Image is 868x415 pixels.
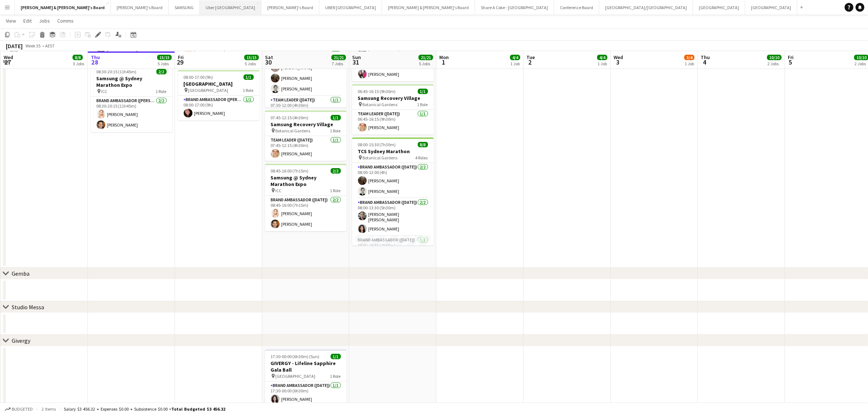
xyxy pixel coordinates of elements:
[265,121,347,128] h3: Samsung Recovery Village
[526,54,535,61] span: Tue
[788,54,794,61] span: Fri
[265,164,347,231] app-job-card: 08:45-16:00 (7h15m)2/2Samsung @ Sydney Marathon Expo ICC1 RoleBrand Ambassador ([DATE])2/208:45-1...
[276,128,311,133] span: Botanical Gardens
[178,54,184,61] span: Fri
[419,61,433,66] div: 5 Jobs
[418,89,428,94] span: 1/1
[90,58,100,66] span: 28
[54,16,77,26] a: Comms
[351,58,361,66] span: 31
[271,168,309,174] span: 08:45-16:00 (7h15m)
[330,128,341,133] span: 1 Role
[101,89,108,94] span: ICC
[352,236,434,282] app-card-role: Brand Ambassador ([DATE])3/308:00-15:30 (7h30m)
[363,102,398,107] span: Botanical Gardens
[419,55,433,60] span: 21/21
[684,55,694,60] span: 3/4
[243,88,254,93] span: 1 Role
[157,55,172,60] span: 15/15
[91,59,172,132] app-job-card: In progress08:30-20:15 (11h45m)2/2Samsung @ Sydney Marathon Expo ICC1 RoleBrand Ambassador ([PERS...
[184,74,213,80] span: 08:00-17:00 (9h)
[599,0,693,15] button: [GEOGRAPHIC_DATA]/[GEOGRAPHIC_DATA]
[4,54,13,61] span: Wed
[276,188,282,193] span: ICC
[276,373,316,379] span: [GEOGRAPHIC_DATA]
[40,406,58,412] span: 2 items
[64,406,225,412] div: Salary $3 456.32 + Expenses $0.00 + Subsistence $0.00 =
[178,81,260,87] h3: [GEOGRAPHIC_DATA]
[554,0,599,15] button: Conference Board
[439,54,449,61] span: Mon
[6,18,16,24] span: View
[331,55,346,60] span: 21/21
[6,42,23,50] div: [DATE]
[178,70,260,120] app-job-card: 08:00-17:00 (9h)1/1[GEOGRAPHIC_DATA] [GEOGRAPHIC_DATA]1 RoleBrand Ambassador ([PERSON_NAME])1/108...
[330,373,341,379] span: 1 Role
[525,58,535,66] span: 2
[319,0,382,15] button: UBER [GEOGRAPHIC_DATA]
[3,16,19,26] a: View
[91,75,172,88] h3: Samsung @ Sydney Marathon Expo
[352,110,434,135] app-card-role: Team Leader ([DATE])1/106:45-16:15 (9h30m)[PERSON_NAME]
[358,142,396,147] span: 08:00-15:30 (7h30m)
[363,155,398,160] span: Botanical Gardens
[475,0,554,15] button: Share A Coke - [GEOGRAPHIC_DATA]
[15,0,111,15] button: [PERSON_NAME] & [PERSON_NAME]'s Board
[73,61,84,66] div: 3 Jobs
[265,110,347,161] app-job-card: 07:45-12:15 (4h30m)1/1Samsung Recovery Village Botanical Gardens1 RoleTeam Leader ([DATE])1/107:4...
[178,96,260,120] app-card-role: Brand Ambassador ([PERSON_NAME])1/108:00-17:00 (9h)[PERSON_NAME]
[598,61,607,66] div: 1 Job
[331,354,341,359] span: 1/1
[330,188,341,193] span: 1 Role
[39,18,50,24] span: Jobs
[271,115,309,120] span: 07:45-12:15 (4h30m)
[685,61,694,66] div: 1 Job
[352,95,434,101] h3: Samsung Recovery Village
[352,84,434,135] app-job-card: 06:45-16:15 (9h30m)1/1Samsung Recovery Village Botanical Gardens1 RoleTeam Leader ([DATE])1/106:4...
[332,61,346,66] div: 7 Jobs
[331,115,341,120] span: 1/1
[24,43,42,49] span: Week 35
[265,360,347,373] h3: GIVERGY - Lifeline Sapphire Gala Ball
[693,0,745,15] button: [GEOGRAPHIC_DATA]
[352,137,434,245] app-job-card: 08:00-15:30 (7h30m)8/8TCS Sydney Marathon Botanical Gardens4 RolesBrand Ambassador ([DATE])2/208:...
[73,55,83,60] span: 8/8
[12,337,30,344] div: Givergy
[12,303,44,311] div: Studio Messa
[418,142,428,147] span: 8/8
[265,96,347,121] app-card-role: Team Leader ([DATE])1/107:30-12:00 (4h30m)
[111,0,169,15] button: [PERSON_NAME]'s Board
[156,69,167,74] span: 2/2
[177,58,184,66] span: 29
[510,61,520,66] div: 1 Job
[200,0,261,15] button: Uber [GEOGRAPHIC_DATA]
[614,54,623,61] span: Wed
[700,58,710,66] span: 4
[767,61,781,66] div: 2 Jobs
[787,58,794,66] span: 5
[45,43,55,49] div: AEST
[261,0,319,15] button: [PERSON_NAME]'s Board
[91,97,172,132] app-card-role: Brand Ambassador ([PERSON_NAME])2/208:30-20:15 (11h45m)[PERSON_NAME][PERSON_NAME]
[265,381,347,406] app-card-role: Brand Ambassador ([DATE])1/117:30-00:00 (6h30m)[PERSON_NAME]
[701,54,710,61] span: Thu
[156,89,167,94] span: 1 Role
[3,58,13,66] span: 27
[20,16,35,26] a: Edit
[438,58,449,66] span: 1
[271,354,320,359] span: 17:30-00:00 (6h30m) (Sun)
[244,74,254,80] span: 1/1
[265,54,273,61] span: Sat
[331,168,341,174] span: 2/2
[57,18,74,24] span: Comms
[36,16,53,26] a: Jobs
[169,0,200,15] button: SAMSUNG
[597,55,607,60] span: 4/4
[352,163,434,198] app-card-role: Brand Ambassador ([DATE])2/208:00-12:00 (4h)[PERSON_NAME][PERSON_NAME]
[352,54,361,61] span: Sun
[244,55,259,60] span: 15/15
[4,405,34,413] button: Budgeted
